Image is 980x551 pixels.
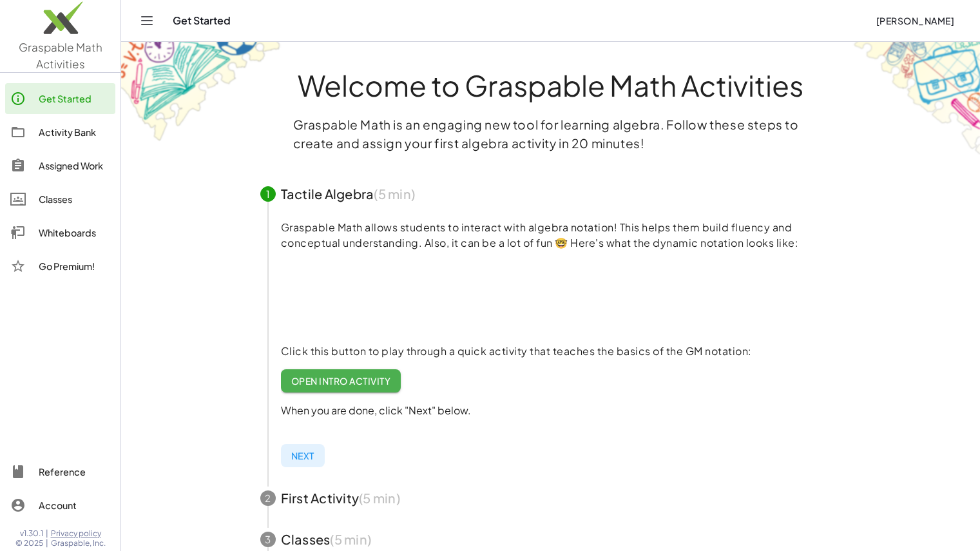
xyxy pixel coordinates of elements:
p: Graspable Math is an engaging new tool for learning algebra. Follow these steps to create and ass... [293,115,809,153]
span: Next [291,450,314,461]
a: Open Intro Activity [281,369,401,392]
div: Get Started [39,91,110,106]
a: Get Started [5,83,115,114]
a: Activity Bank [5,117,115,148]
p: When you are done, click "Next" below. [281,403,841,418]
div: Activity Bank [39,124,110,140]
span: Open Intro Activity [291,375,391,387]
span: Graspable, Inc. [51,538,106,548]
div: 3 [260,532,276,547]
span: © 2025 [15,538,43,548]
button: Toggle navigation [137,10,157,31]
button: Next [281,444,325,467]
span: Graspable Math Activities [19,40,102,71]
a: Assigned Work [5,150,115,181]
video: What is this? This is dynamic math notation. Dynamic math notation plays a central role in how Gr... [281,248,474,345]
img: get-started-bg-ul-Ceg4j33I.png [121,41,282,143]
span: | [46,538,48,548]
div: Account [39,498,110,513]
a: Whiteboards [5,217,115,248]
div: Assigned Work [39,158,110,173]
a: Classes [5,184,115,215]
a: Account [5,490,115,521]
div: 2 [260,490,276,506]
div: Go Premium! [39,258,110,274]
div: Whiteboards [39,225,110,240]
p: Graspable Math allows students to interact with algebra notation! This helps them build fluency a... [281,220,841,251]
div: 1 [260,186,276,202]
a: Privacy policy [51,528,106,539]
span: [PERSON_NAME] [876,15,954,26]
a: Reference [5,456,115,487]
button: 2First Activity(5 min) [245,478,857,519]
span: v1.30.1 [20,528,43,539]
span: | [46,528,48,539]
div: Classes [39,191,110,207]
h1: Welcome to Graspable Math Activities [236,70,865,100]
button: 1Tactile Algebra(5 min) [245,173,857,215]
button: [PERSON_NAME] [865,9,965,32]
div: Reference [39,464,110,479]
p: Click this button to play through a quick activity that teaches the basics of the GM notation: [281,343,841,359]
